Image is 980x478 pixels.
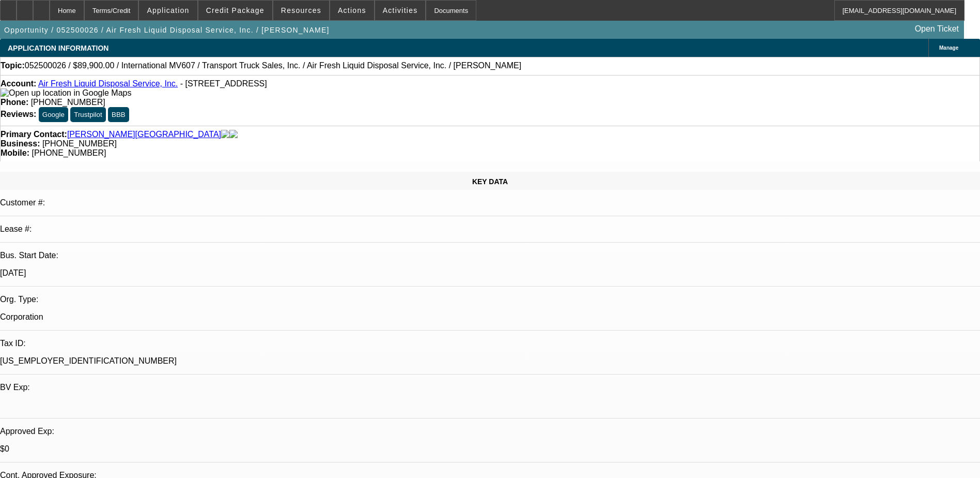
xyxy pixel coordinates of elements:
strong: Account: [1,79,36,88]
span: Credit Package [206,6,265,14]
strong: Reviews: [1,110,36,118]
button: Google [39,107,68,122]
strong: Phone: [1,98,28,107]
span: [PHONE_NUMBER] [31,98,105,107]
a: View Google Maps [1,88,131,97]
button: Actions [330,1,374,20]
button: BBB [108,107,129,122]
a: Air Fresh Liquid Disposal Service, Inc. [38,79,178,88]
a: Open Ticket [911,20,963,38]
img: facebook-icon.png [221,130,229,139]
img: Open up location in Google Maps [1,88,131,98]
button: Resources [273,1,329,20]
strong: Business: [1,139,40,148]
button: Activities [375,1,426,20]
a: [PERSON_NAME][GEOGRAPHIC_DATA] [67,130,221,139]
img: linkedin-icon.png [229,130,238,139]
span: [PHONE_NUMBER] [32,148,106,157]
span: Activities [383,6,418,14]
strong: Topic: [1,61,25,70]
span: [PHONE_NUMBER] [42,139,117,148]
span: Manage [939,45,958,51]
span: Opportunity / 052500026 / Air Fresh Liquid Disposal Service, Inc. / [PERSON_NAME] [4,26,330,34]
span: - [STREET_ADDRESS] [180,79,267,88]
span: Actions [338,6,366,14]
strong: Mobile: [1,148,29,157]
span: 052500026 / $89,900.00 / International MV607 / Transport Truck Sales, Inc. / Air Fresh Liquid Dis... [25,61,521,70]
button: Credit Package [198,1,272,20]
span: Application [147,6,189,14]
span: Resources [281,6,321,14]
button: Trustpilot [70,107,105,122]
span: APPLICATION INFORMATION [8,44,108,52]
span: KEY DATA [472,177,508,186]
button: Application [139,1,197,20]
strong: Primary Contact: [1,130,67,139]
